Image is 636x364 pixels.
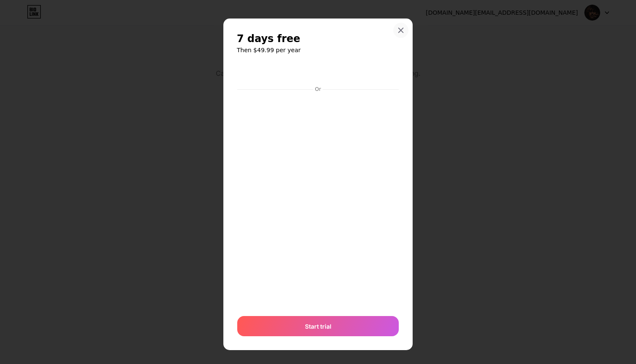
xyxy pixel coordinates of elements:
[237,32,300,45] span: 7 days free
[237,63,399,83] iframe: Cadre de bouton sécurisé pour le paiement
[313,86,323,93] div: Or
[237,46,399,54] h6: Then $49.99 per year
[305,322,331,331] span: Start trial
[236,93,400,308] iframe: Cadre de saisie sécurisé pour le paiement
